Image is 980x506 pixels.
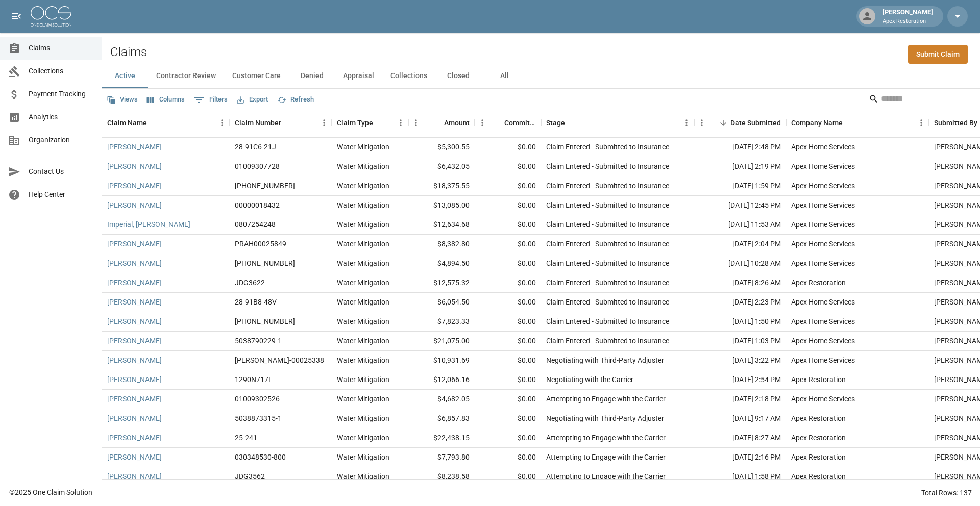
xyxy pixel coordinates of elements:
[490,116,504,130] button: Sort
[546,336,669,346] div: Claim Entered - Submitted to Insurance
[408,215,475,235] div: $12,634.68
[408,176,475,196] div: $18,375.55
[408,409,475,428] div: $6,857.83
[791,316,855,326] div: Apex Home Services
[546,433,666,443] div: Attempting to Engage with the Carrier
[393,115,408,131] button: Menu
[337,452,389,462] div: Water Mitigation
[546,471,666,482] div: Attempting to Engage with the Carrier
[475,235,541,254] div: $0.00
[235,336,282,346] div: 5038790229-1
[214,115,230,131] button: Menu
[786,109,929,137] div: Company Name
[730,109,781,137] div: Date Submitted
[541,109,694,137] div: Stage
[546,200,669,210] div: Claim Entered - Submitted to Insurance
[475,448,541,467] div: $0.00
[908,45,968,64] a: Submit Claim
[791,219,855,230] div: Apex Home Services
[475,176,541,196] div: $0.00
[107,433,162,443] a: [PERSON_NAME]
[408,428,475,448] div: $22,438.15
[694,176,786,196] div: [DATE] 1:59 PM
[408,115,424,131] button: Menu
[235,471,265,482] div: JDG3562
[107,336,162,346] a: [PERSON_NAME]
[29,112,93,122] span: Analytics
[235,239,286,249] div: PRAH00025849
[337,471,389,482] div: Water Mitigation
[235,452,286,462] div: 030348530-800
[408,254,475,273] div: $4,894.50
[791,433,846,443] div: Apex Restoration
[235,219,276,230] div: 0807254248
[107,181,162,191] a: [PERSON_NAME]
[230,109,332,137] div: Claim Number
[883,17,933,26] p: Apex Restoration
[546,181,669,191] div: Claim Entered - Submitted to Insurance
[791,297,855,307] div: Apex Home Services
[337,277,389,288] div: Water Mitigation
[791,336,855,346] div: Apex Home Services
[546,316,669,326] div: Claim Entered - Submitted to Insurance
[337,355,389,365] div: Water Mitigation
[475,157,541,176] div: $0.00
[289,64,335,88] button: Denied
[694,409,786,428] div: [DATE] 9:17 AM
[546,161,669,171] div: Claim Entered - Submitted to Insurance
[107,142,162,152] a: [PERSON_NAME]
[475,109,541,137] div: Committed Amount
[475,332,541,351] div: $0.00
[107,239,162,249] a: [PERSON_NAME]
[316,115,332,131] button: Menu
[546,239,669,249] div: Claim Entered - Submitted to Insurance
[235,200,280,210] div: 00000018432
[29,135,93,145] span: Organization
[235,258,295,268] div: 01-009-298655
[914,115,929,131] button: Menu
[107,161,162,171] a: [PERSON_NAME]
[29,66,93,77] span: Collections
[31,6,71,27] img: ocs-logo-white-transparent.png
[235,316,295,326] div: 1006-43-2020
[546,355,664,365] div: Negotiating with Third-Party Adjuster
[332,109,408,137] div: Claim Type
[694,254,786,273] div: [DATE] 10:28 AM
[694,235,786,254] div: [DATE] 2:04 PM
[29,43,93,54] span: Claims
[408,157,475,176] div: $6,432.05
[694,138,786,157] div: [DATE] 2:48 PM
[546,219,669,230] div: Claim Entered - Submitted to Insurance
[29,166,93,177] span: Contact Us
[791,471,846,482] div: Apex Restoration
[408,235,475,254] div: $8,382.80
[791,161,855,171] div: Apex Home Services
[694,312,786,332] div: [DATE] 1:50 PM
[546,394,666,404] div: Attempting to Engage with the Carrier
[694,115,709,131] button: Menu
[791,142,855,152] div: Apex Home Services
[694,390,786,409] div: [DATE] 2:18 PM
[107,219,190,230] a: Imperial, [PERSON_NAME]
[878,7,937,26] div: [PERSON_NAME]
[694,370,786,390] div: [DATE] 2:54 PM
[335,64,382,88] button: Appraisal
[29,189,93,200] span: Help Center
[107,316,162,326] a: [PERSON_NAME]
[475,115,490,131] button: Menu
[694,448,786,467] div: [DATE] 2:16 PM
[475,390,541,409] div: $0.00
[430,116,444,130] button: Sort
[694,196,786,215] div: [DATE] 12:45 PM
[235,161,280,171] div: 01009307728
[337,109,373,137] div: Claim Type
[475,293,541,312] div: $0.00
[475,428,541,448] div: $0.00
[475,138,541,157] div: $0.00
[281,116,296,130] button: Sort
[337,336,389,346] div: Water Mitigation
[444,109,470,137] div: Amount
[235,413,282,423] div: 5038873315-1
[934,109,977,137] div: Submitted By
[475,215,541,235] div: $0.00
